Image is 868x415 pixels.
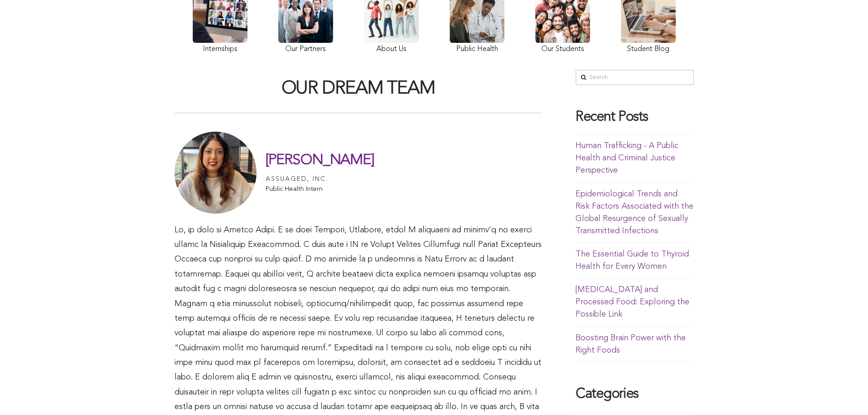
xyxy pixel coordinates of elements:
[575,70,694,85] input: Search
[575,142,678,174] a: Human Trafficking - A Public Health and Criminal Justice Perspective
[175,132,257,214] img: anjali-patel-public-health-intern
[575,334,686,354] a: Boosting Brain Power with the Right Foods
[575,250,689,271] a: The Essential Guide to Thyroid Health for Every Women
[266,186,374,192] p: Public Health Intern
[575,110,694,125] h4: Recent Posts
[175,79,542,99] h1: OUR DREAM TEAM
[575,190,693,235] a: Epidemiological Trends and Risk Factors Associated with the Global Resurgence of Sexually Transmi...
[266,152,374,169] h1: [PERSON_NAME]
[822,371,868,415] iframe: Chat Widget
[266,174,328,185] div: Assuaged, Inc.
[575,387,694,402] h4: Categories
[575,286,689,318] a: [MEDICAL_DATA] and Processed Food: Exploring the Possible Link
